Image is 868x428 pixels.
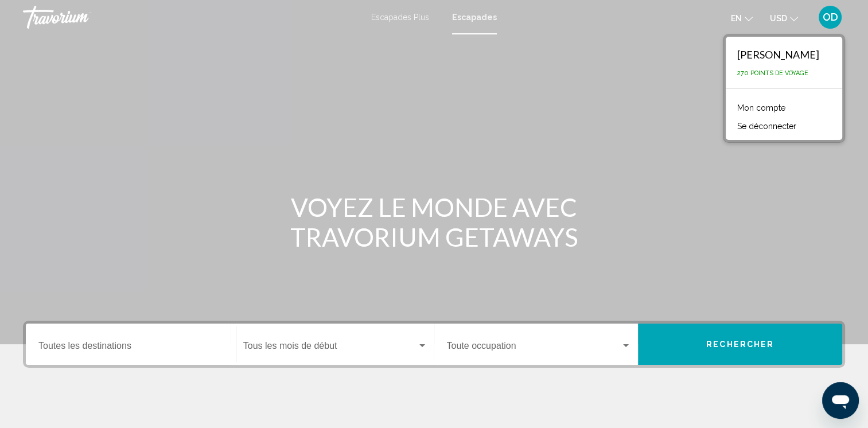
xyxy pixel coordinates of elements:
a: Escapades [452,13,497,22]
h1: VOYEZ LE MONDE AVEC TRAVORIUM GETAWAYS [219,192,649,252]
div: Widget de recherche [26,324,842,365]
button: Menu utilisateur [815,5,845,29]
button: Changer de devise [770,10,798,26]
span: 270 points de voyage [737,69,808,77]
span: USD [770,14,787,23]
button: Se déconnecter [731,119,802,134]
a: Travorium [23,6,360,29]
a: Escapades Plus [371,13,429,22]
button: Changer la langue [731,10,753,26]
button: Rechercher [638,324,842,365]
span: Rechercher [706,340,774,349]
span: en [731,14,742,23]
iframe: Bouton de lancement de la fenêtre de messagerie [822,382,859,419]
div: [PERSON_NAME] [737,48,819,61]
a: Mon compte [731,100,791,115]
span: OD [823,11,838,23]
